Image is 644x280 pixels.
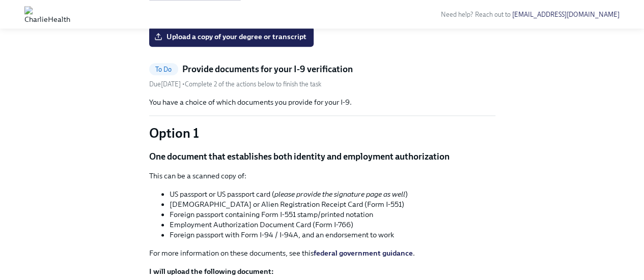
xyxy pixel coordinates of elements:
p: Option 1 [149,124,495,142]
li: Employment Authorization Document Card (Form I-766) [170,220,495,230]
li: US passport or US passport card ( ) [170,189,495,199]
a: To DoProvide documents for your I-9 verificationDue[DATE] •Complete 2 of the actions below to fin... [149,63,495,89]
li: Foreign passport with Form I-94 / I-94A, and an endorsement to work [170,230,495,240]
label: I will upload the following document: [149,266,495,276]
span: To Do [149,66,178,73]
li: [DEMOGRAPHIC_DATA] or Alien Registration Receipt Card (Form I-551) [170,199,495,209]
h5: Provide documents for your I-9 verification [182,63,353,75]
a: federal government guidance [314,248,413,258]
em: please provide the signature page as well [274,190,405,199]
p: You have a choice of which documents you provide for your I-9. [149,97,495,107]
li: Foreign passport containing Form I-551 stamp/printed notation [170,209,495,220]
a: [EMAIL_ADDRESS][DOMAIN_NAME] [512,11,620,18]
label: Upload a copy of your degree or transcript [149,26,314,47]
span: Due [DATE] [149,80,182,88]
img: CharlieHealth [24,6,70,22]
span: Upload a copy of your degree or transcript [156,32,306,42]
p: For more information on these documents, see this . [149,248,495,258]
p: This can be a scanned copy of: [149,171,495,181]
p: One document that establishes both identity and employment authorization [149,150,495,163]
div: • Complete 2 of the actions below to finish the task [149,79,321,89]
span: Need help? Reach out to [441,11,620,18]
